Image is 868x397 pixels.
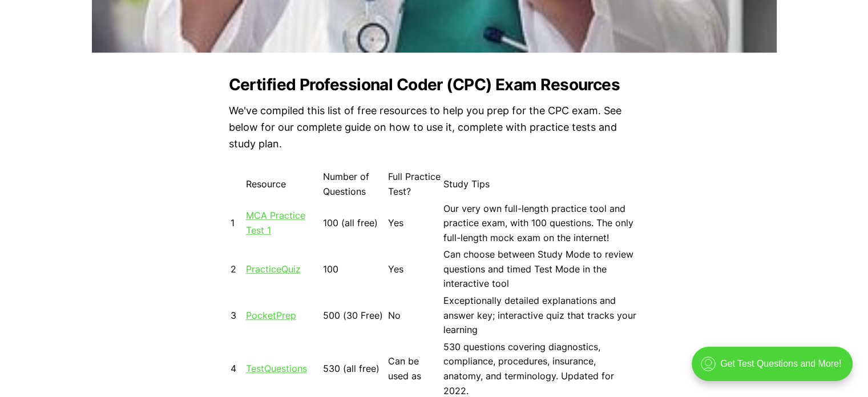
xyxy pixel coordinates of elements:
[443,247,638,292] td: Can choose between Study Mode to review questions and timed Test Mode in the interactive tool
[229,103,640,152] p: We've compiled this list of free resources to help you prep for the CPC exam. See below for our c...
[322,293,386,338] td: 500 (30 Free)
[246,263,301,275] a: PracticeQuiz
[682,341,868,397] iframe: portal-trigger
[230,247,244,292] td: 2
[443,293,638,338] td: Exceptionally detailed explanations and answer key; interactive quiz that tracks your learning
[230,201,244,246] td: 1
[443,201,638,246] td: Our very own full-length practice tool and practice exam, with 100 questions. The only full-lengt...
[387,201,442,246] td: Yes
[443,169,638,199] td: Study Tips
[230,293,244,338] td: 3
[387,169,442,199] td: Full Practice Test?
[387,293,442,338] td: No
[322,201,386,246] td: 100 (all free)
[245,169,321,199] td: Resource
[322,247,386,292] td: 100
[246,310,296,321] a: PocketPrep
[246,210,305,236] a: MCA Practice Test 1
[322,169,386,199] td: Number of Questions
[246,363,307,374] a: TestQuestions
[229,75,640,94] h2: Certified Professional Coder (CPC) Exam Resources
[387,247,442,292] td: Yes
